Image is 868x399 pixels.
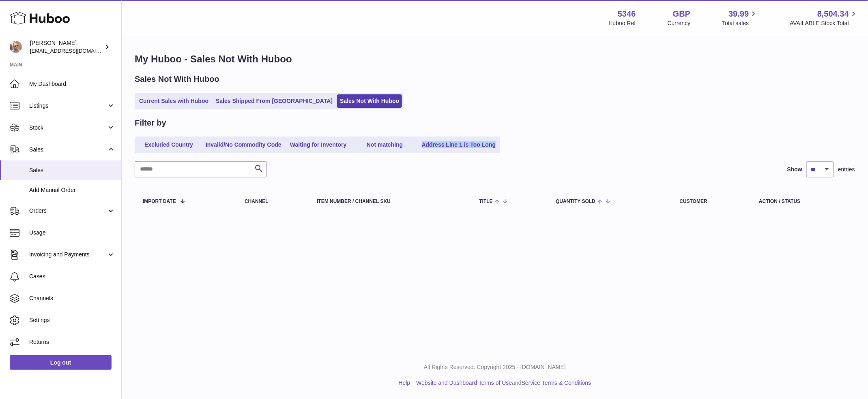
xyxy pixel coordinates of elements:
a: Address Line 1 is Too Long [419,138,499,151]
a: Website and Dashboard Terms of Use [416,380,512,386]
strong: GBP [673,9,690,19]
span: [EMAIL_ADDRESS][DOMAIN_NAME] [30,47,119,54]
span: My Dashboard [29,80,115,88]
a: Sales Not With Huboo [337,94,402,108]
span: Sales [29,146,107,154]
span: 39.99 [728,9,749,19]
img: support@radoneltd.co.uk [10,41,22,53]
a: Service Terms & Conditions [522,380,591,386]
h2: Sales Not With Huboo [135,74,219,85]
h2: Filter by [135,117,166,128]
div: Huboo Ref [609,19,636,27]
span: Quantity Sold [556,199,595,204]
span: 8,504.34 [817,9,849,19]
div: [PERSON_NAME] [30,39,103,55]
h1: My Huboo - Sales Not With Huboo [135,53,855,66]
div: Customer [680,199,743,204]
strong: 5346 [618,9,636,19]
a: Excluded Country [136,138,201,151]
a: Sales Shipped From [GEOGRAPHIC_DATA] [213,94,335,108]
span: Returns [29,338,115,346]
span: AVAILABLE Stock Total [790,19,858,27]
a: Current Sales with Huboo [136,94,211,108]
span: Total sales [722,19,758,27]
div: Channel [245,199,301,204]
a: Not matching [352,138,417,151]
a: Help [399,380,410,386]
span: Sales [29,166,115,174]
a: Waiting for Inventory [286,138,351,151]
a: 39.99 Total sales [722,9,758,27]
span: Title [479,199,492,204]
li: and [413,379,591,387]
a: Invalid/No Commodity Code [203,138,284,151]
span: Cases [29,273,115,280]
span: Stock [29,124,107,132]
span: Orders [29,207,107,215]
span: Listings [29,102,107,110]
div: Item Number / Channel SKU [317,199,463,204]
span: Invoicing and Payments [29,251,107,258]
span: Add Manual Order [29,186,115,194]
a: 8,504.34 AVAILABLE Stock Total [790,9,858,27]
p: All Rights Reserved. Copyright 2025 - [DOMAIN_NAME] [128,363,862,371]
a: Log out [10,355,112,370]
span: Usage [29,229,115,237]
span: Import date [143,199,176,204]
label: Show [787,166,802,173]
span: entries [838,166,855,173]
span: Channels [29,294,115,302]
div: Currency [668,19,691,27]
span: Settings [29,316,115,324]
div: Action / Status [759,199,847,204]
